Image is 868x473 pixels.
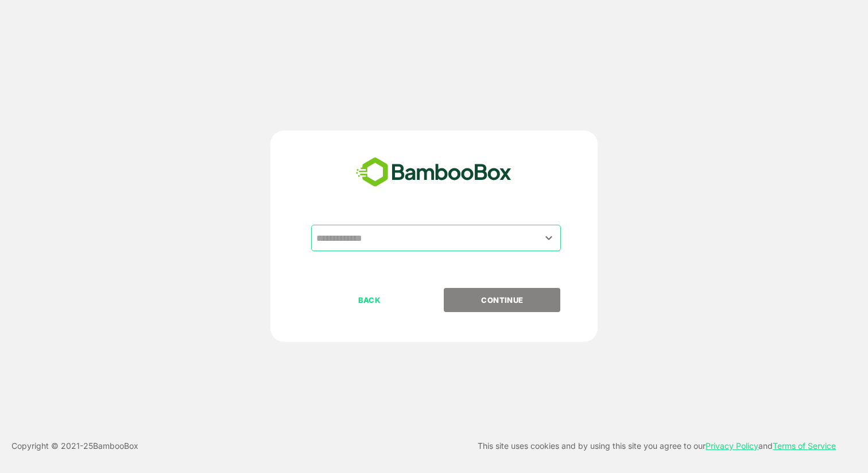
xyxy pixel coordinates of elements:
[706,441,758,451] a: Privacy Policy
[773,441,836,451] a: Terms of Service
[541,230,557,245] button: Open
[478,439,836,453] p: This site uses cookies and by using this site you agree to our and
[312,294,427,306] p: BACK
[311,288,428,312] button: BACK
[444,288,560,312] button: CONTINUE
[445,294,560,306] p: CONTINUE
[11,439,138,453] p: Copyright © 2021- 25 BambooBox
[350,153,518,191] img: bamboobox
